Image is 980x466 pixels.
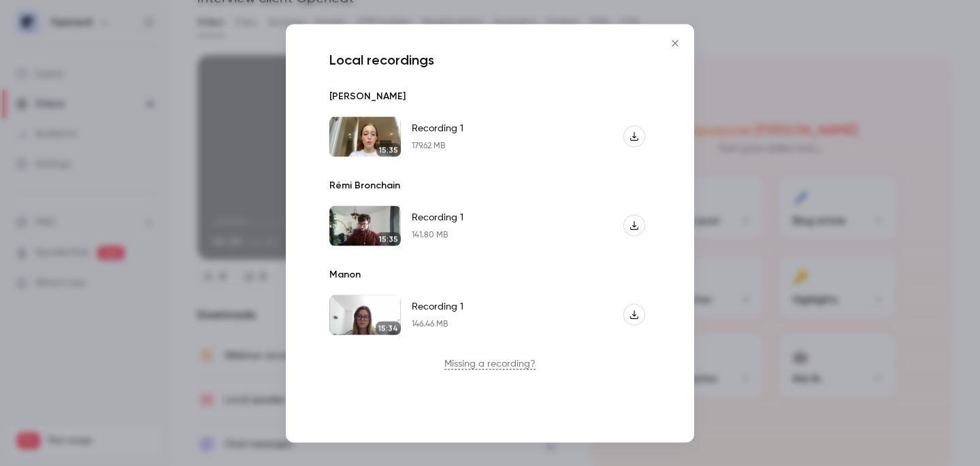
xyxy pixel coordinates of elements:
[324,111,656,162] li: Recording 1
[329,116,401,156] img: Hélène
[376,143,401,156] div: 15:35
[412,300,463,314] div: Recording 1
[329,89,406,103] p: [PERSON_NAME]
[329,178,400,192] p: Rémi Bronchain
[412,211,463,224] div: Recording 1
[661,29,689,56] button: Close
[412,122,463,135] div: Recording 1
[376,321,401,335] div: 15:34
[324,289,656,340] li: Recording 1
[324,200,656,251] li: Recording 1
[329,295,401,335] img: Manon
[376,232,401,246] div: 15:35
[324,51,656,67] h2: Local recordings
[324,356,656,370] p: Missing a recording?
[412,230,463,241] div: 141.80 MB
[329,205,401,246] img: Rémi Bronchain
[412,141,463,152] div: 179.62 MB
[329,267,361,281] p: Manon
[412,319,463,330] div: 146.46 MB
